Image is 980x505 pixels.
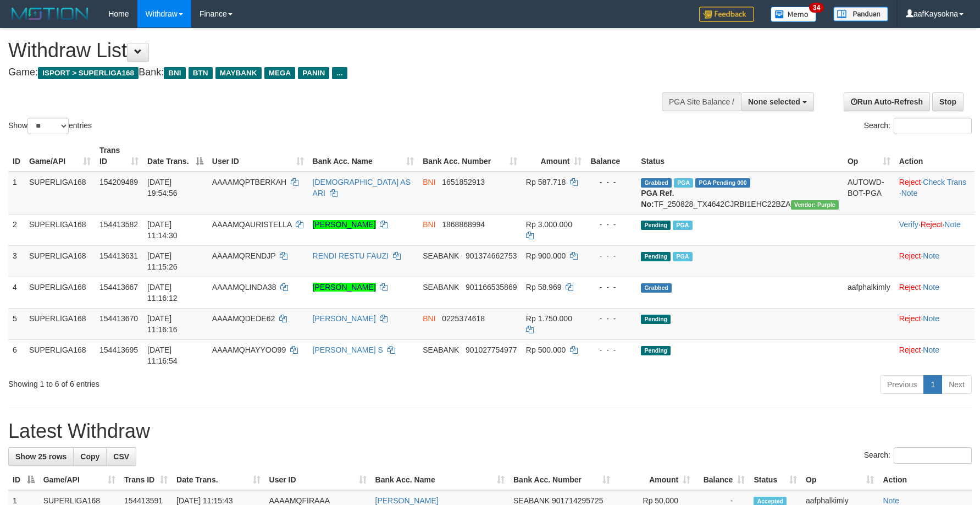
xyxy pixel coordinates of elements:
span: Marked by aafsengchandara [673,252,692,261]
span: BNI [423,220,435,229]
div: - - - [590,219,632,230]
td: · · [895,214,975,245]
span: Show 25 rows [15,452,67,461]
span: Rp 3.000.000 [526,220,572,229]
span: BNI [423,178,435,186]
span: Marked by aafsoycanthlai [673,221,692,230]
span: Pending [641,252,671,261]
img: MOTION_logo.png [8,6,92,22]
th: User ID: activate to sort column ascending [208,140,308,172]
span: SEABANK [423,283,459,292]
td: 1 [8,172,25,215]
span: Copy 901166535869 to clipboard [466,283,517,292]
label: Show entries [8,118,92,134]
span: ISPORT > SUPERLIGA168 [38,67,139,79]
span: AAAAMQHAYYOO99 [212,345,286,354]
span: Pending [641,315,671,324]
span: BTN [189,67,213,79]
th: Trans ID: activate to sort column ascending [95,140,143,172]
td: 3 [8,245,25,277]
span: [DATE] 11:16:16 [147,314,178,334]
th: Balance: activate to sort column ascending [695,470,749,490]
span: [DATE] 11:16:54 [147,345,178,365]
span: AAAAMQPTBERKAH [212,178,286,186]
a: [PERSON_NAME] [375,496,439,505]
span: Grabbed [641,178,672,188]
a: Note [923,283,939,292]
span: Copy 901027754977 to clipboard [466,345,517,354]
td: · · [895,172,975,215]
h1: Withdraw List [8,40,643,62]
a: Next [942,375,972,394]
th: Op: activate to sort column ascending [801,470,878,490]
span: MEGA [264,67,296,79]
span: Copy 1868868994 to clipboard [442,220,485,229]
a: Note [944,220,961,229]
a: Note [901,189,918,197]
span: Copy 1651852913 to clipboard [442,178,485,186]
a: Previous [880,375,924,394]
span: [DATE] 11:15:26 [147,251,178,271]
span: PGA Pending [695,178,750,188]
span: Rp 58.969 [526,283,562,292]
a: Verify [899,220,918,229]
a: Copy [73,447,107,466]
span: Pending [641,346,671,355]
span: None selected [748,97,800,106]
span: Copy [80,452,99,461]
a: [DEMOGRAPHIC_DATA] AS ARI [313,178,411,197]
div: - - - [590,344,632,355]
th: Bank Acc. Name: activate to sort column ascending [371,470,509,490]
th: Op: activate to sort column ascending [843,140,895,172]
span: 34 [809,3,824,13]
span: 154413631 [99,251,138,260]
span: BNI [164,67,185,79]
th: Bank Acc. Number: activate to sort column ascending [509,470,614,490]
input: Search: [894,118,972,134]
span: SEABANK [513,496,550,505]
td: SUPERLIGA168 [25,172,95,215]
th: Status: activate to sort column ascending [749,470,801,490]
th: Amount: activate to sort column ascending [522,140,586,172]
span: 154413670 [99,314,138,323]
th: Game/API: activate to sort column ascending [39,470,120,490]
a: RENDI RESTU FAUZI [313,251,389,260]
span: 154413582 [99,220,138,229]
td: TF_250828_TX4642CJRBI1EHC22BZA [636,172,843,215]
span: [DATE] 11:14:30 [147,220,178,240]
span: AAAAMQLINDA38 [212,283,276,292]
a: Reject [899,314,921,323]
a: Note [923,251,939,260]
select: Showentries [27,118,69,134]
div: - - - [590,313,632,324]
a: Reject [921,220,943,229]
a: Reject [899,178,921,186]
a: Note [923,345,939,354]
th: Bank Acc. Number: activate to sort column ascending [418,140,522,172]
a: Note [923,314,939,323]
span: PANIN [298,67,329,79]
img: panduan.png [833,7,888,21]
h1: Latest Withdraw [8,420,972,442]
th: ID [8,140,25,172]
span: Copy 901374662753 to clipboard [466,251,517,260]
a: Reject [899,283,921,292]
a: CSV [106,447,136,466]
th: Amount: activate to sort column ascending [614,470,695,490]
th: ID: activate to sort column descending [8,470,39,490]
span: [DATE] 19:54:56 [147,178,178,197]
th: Trans ID: activate to sort column ascending [120,470,172,490]
a: Run Auto-Refresh [844,92,930,111]
span: BNI [423,314,435,323]
td: 4 [8,277,25,308]
span: 154209489 [99,178,138,186]
img: Button%20Memo.svg [771,7,817,22]
td: · [895,339,975,371]
span: Grabbed [641,283,672,293]
span: Rp 500.000 [526,345,566,354]
label: Search: [864,118,972,134]
td: 2 [8,214,25,245]
div: Showing 1 to 6 of 6 entries [8,374,400,389]
th: User ID: activate to sort column ascending [265,470,371,490]
span: AAAAMQRENDJP [212,251,276,260]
